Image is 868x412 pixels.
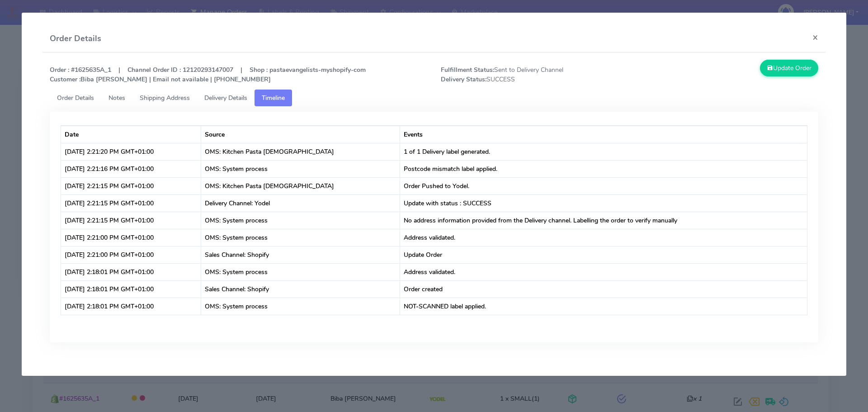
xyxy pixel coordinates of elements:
[57,94,94,102] span: Order Details
[201,177,400,194] td: OMS: Kitchen Pasta [DEMOGRAPHIC_DATA]
[434,65,630,84] span: Sent to Delivery Channel SUCCESS
[201,194,400,212] td: Delivery Channel: Yodel
[400,298,807,315] td: NOT-SCANNED label applied.
[201,298,400,315] td: OMS: System process
[201,263,400,280] td: OMS: System process
[262,94,285,102] span: Timeline
[400,280,807,298] td: Order created
[400,263,807,280] td: Address validated.
[61,280,201,298] td: [DATE] 2:18:01 PM GMT+01:00
[400,246,807,263] td: Update Order
[400,143,807,160] td: 1 of 1 Delivery label generated.
[61,126,201,143] th: Date
[61,263,201,280] td: [DATE] 2:18:01 PM GMT+01:00
[400,194,807,212] td: Update with status : SUCCESS
[201,160,400,177] td: OMS: System process
[204,94,247,102] span: Delivery Details
[61,194,201,212] td: [DATE] 2:21:15 PM GMT+01:00
[400,160,807,177] td: Postcode mismatch label applied.
[61,160,201,177] td: [DATE] 2:21:16 PM GMT+01:00
[805,25,826,49] button: Close
[61,229,201,246] td: [DATE] 2:21:00 PM GMT+01:00
[61,298,201,315] td: [DATE] 2:18:01 PM GMT+01:00
[50,33,101,45] h4: Order Details
[400,229,807,246] td: Address validated.
[61,177,201,194] td: [DATE] 2:21:15 PM GMT+01:00
[441,75,486,84] strong: Delivery Status:
[50,66,366,84] strong: Order : #1625635A_1 | Channel Order ID : 12120293147007 | Shop : pastaevangelists-myshopify-com B...
[61,143,201,160] td: [DATE] 2:21:20 PM GMT+01:00
[50,90,819,106] ul: Tabs
[441,66,494,74] strong: Fulfillment Status:
[201,246,400,263] td: Sales Channel: Shopify
[760,60,819,76] button: Update Order
[61,212,201,229] td: [DATE] 2:21:15 PM GMT+01:00
[201,280,400,298] td: Sales Channel: Shopify
[201,143,400,160] td: OMS: Kitchen Pasta [DEMOGRAPHIC_DATA]
[140,94,190,102] span: Shipping Address
[50,75,80,84] strong: Customer :
[201,229,400,246] td: OMS: System process
[201,212,400,229] td: OMS: System process
[400,177,807,194] td: Order Pushed to Yodel.
[108,94,125,102] span: Notes
[400,126,807,143] th: Events
[61,246,201,263] td: [DATE] 2:21:00 PM GMT+01:00
[201,126,400,143] th: Source
[400,212,807,229] td: No address information provided from the Delivery channel. Labelling the order to verify manually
